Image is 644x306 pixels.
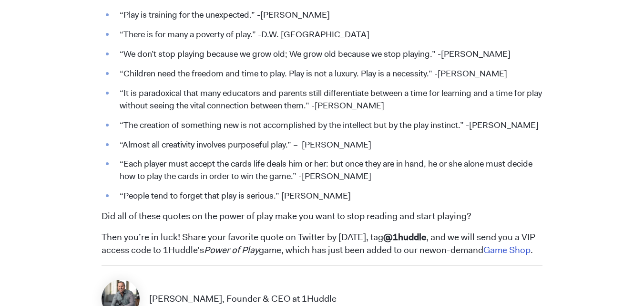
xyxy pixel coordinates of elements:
[383,231,426,243] span: @1huddle
[115,48,542,61] li: “We don’t stop playing because we grow old; We grow old because we stop playing.” -[PERSON_NAME]
[102,210,542,223] p: Did all of these quotes on the power of play make you want to stop reading and start playing?
[115,87,542,112] li: “It is paradoxical that many educators and parents still differentiate between a time for learnin...
[115,9,542,21] li: “Play is training for the unexpected.” -[PERSON_NAME]
[483,244,531,256] a: Game Shop
[115,158,542,183] li: “Each player must accept the cards life deals him or her: but once they are in hand, he or she al...
[102,231,542,257] p: Then you’re in luck! Share your favorite quote on Twitter by [DATE], tag , and we will send you a...
[115,119,542,132] li: “The creation of something new is not accomplished by the intellect but by the play instinct.” -[...
[115,190,542,202] li: “People tend to forget that play is serious.” [PERSON_NAME]
[115,139,542,151] li: “Almost all creativity involves purposeful play.” – [PERSON_NAME]
[441,244,483,256] span: n-demand
[115,29,542,41] li: “There is for many a poverty of play.” -D.W. [GEOGRAPHIC_DATA]
[115,68,542,80] li: “Children need the freedom and time to play. Play is not a luxury. Play is a necessity.” -[PERSON...
[149,293,337,306] p: [PERSON_NAME], Founder & CEO at 1Huddle
[436,244,441,256] span: o
[204,244,259,256] em: Power of Play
